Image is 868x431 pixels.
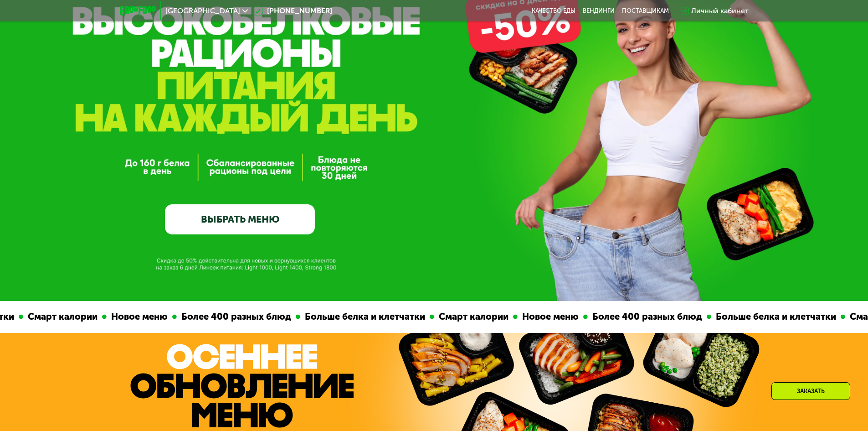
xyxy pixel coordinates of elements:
[583,7,615,15] a: Вендинги
[691,5,749,16] div: Личный кабинет
[165,204,315,234] a: ВЫБРАТЬ МЕНЮ
[585,310,704,324] div: Более 400 разных блюд
[532,7,575,15] a: Качество еды
[771,382,850,400] div: Заказать
[709,310,838,324] div: Больше белка и клетчатки
[252,5,332,16] a: [PHONE_NUMBER]
[431,310,510,324] div: Смарт калории
[298,310,427,324] div: Больше белка и клетчатки
[515,310,580,324] div: Новое меню
[104,310,169,324] div: Новое меню
[21,310,99,324] div: Смарт калории
[622,7,669,15] div: поставщикам
[165,7,240,15] span: [GEOGRAPHIC_DATA]
[174,310,293,324] div: Более 400 разных блюд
